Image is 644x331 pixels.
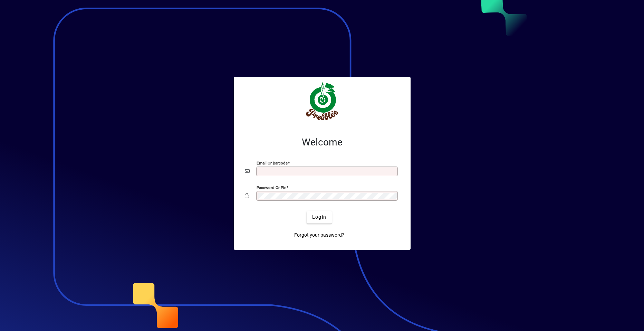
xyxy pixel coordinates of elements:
[291,229,347,242] a: Forgot your password?
[312,214,326,221] span: Login
[245,136,400,148] h2: Welcome
[257,160,288,165] mat-label: Email or Barcode
[307,211,332,224] button: Login
[294,231,344,239] span: Forgot your password?
[257,185,286,190] mat-label: Password or Pin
